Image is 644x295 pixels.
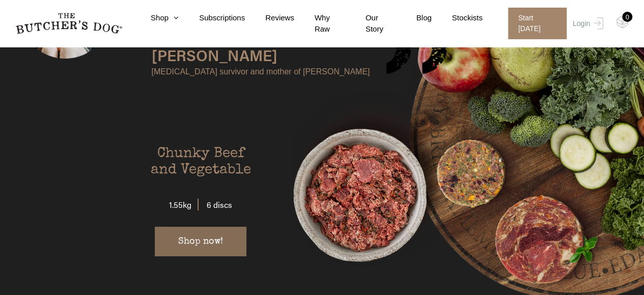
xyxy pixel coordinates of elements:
[396,12,432,24] a: Blog
[245,12,294,24] a: Reviews
[201,199,232,210] span: 6 discs
[294,12,345,35] a: Why Raw
[498,8,570,39] a: Start [DATE]
[616,15,629,29] img: TBD_Cart-Empty.png
[152,66,427,78] span: [MEDICAL_DATA] survivor and mother of [PERSON_NAME]
[570,8,603,39] a: Login
[124,146,277,178] h6: Chunky Beef and Vegetable
[155,227,246,256] a: Shop now!
[179,12,245,24] a: Subscriptions
[622,12,632,22] div: 0
[152,44,427,66] h6: [PERSON_NAME]
[345,12,396,35] a: Our Story
[432,12,483,24] a: Stockists
[508,8,567,39] span: Start [DATE]
[130,12,179,24] a: Shop
[169,199,199,210] span: 1.55kg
